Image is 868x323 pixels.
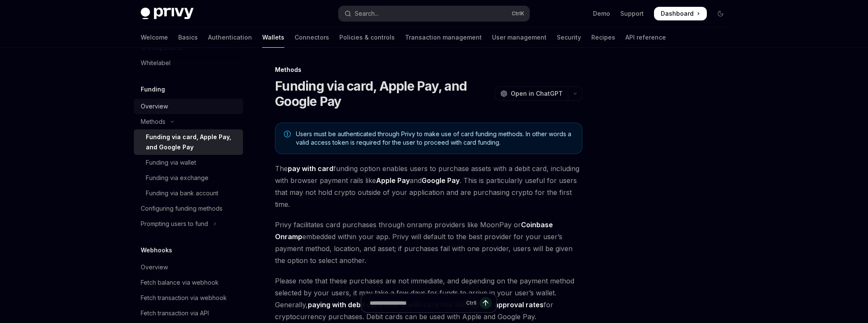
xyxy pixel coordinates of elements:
[141,58,171,68] div: Whitelabel
[355,9,379,19] div: Search...
[275,78,492,109] h1: Funding via card, Apple Pay, and Google Pay
[625,27,666,48] a: API reference
[495,86,568,101] button: Open in ChatGPT
[422,176,460,185] strong: Google Pay
[275,163,582,210] span: The funding option enables users to purchase assets with a debit card, including with browser pay...
[208,27,252,48] a: Authentication
[141,219,208,229] div: Prompting users to fund
[134,306,243,321] a: Fetch transaction via API
[141,27,168,48] a: Welcome
[141,277,219,288] div: Fetch balance via webhook
[511,89,563,98] span: Open in ChatGPT
[141,101,168,111] div: Overview
[134,155,243,170] a: Funding via wallet
[134,201,243,216] a: Configuring funding methods
[141,8,194,20] img: dark logo
[134,114,243,129] button: Toggle Methods section
[141,262,168,272] div: Overview
[262,27,284,48] a: Wallets
[480,297,492,309] button: Send message
[492,27,547,48] a: User management
[141,293,227,303] div: Fetch transaction via webhook
[141,117,165,127] div: Methods
[146,188,218,198] div: Funding via bank account
[557,27,581,48] a: Security
[146,173,208,183] div: Funding via exchange
[134,216,243,232] button: Toggle Prompting users to fund section
[714,7,727,20] button: Toggle dark mode
[134,55,243,71] a: Whitelabel
[134,129,243,155] a: Funding via card, Apple Pay, and Google Pay
[405,27,482,48] a: Transaction management
[620,9,644,18] a: Support
[591,27,615,48] a: Recipes
[134,186,243,201] a: Funding via bank account
[661,9,694,18] span: Dashboard
[134,260,243,275] a: Overview
[141,84,165,94] h5: Funding
[141,308,209,318] div: Fetch transaction via API
[370,294,463,312] input: Ask a question...
[141,245,172,255] h5: Webhooks
[339,6,529,21] button: Open search
[296,130,573,147] span: Users must be authenticated through Privy to make use of card funding methods. In other words a v...
[654,7,707,20] a: Dashboard
[134,290,243,306] a: Fetch transaction via webhook
[134,99,243,114] a: Overview
[134,170,243,186] a: Funding via exchange
[146,132,238,152] div: Funding via card, Apple Pay, and Google Pay
[593,9,610,18] a: Demo
[284,131,291,137] svg: Note
[512,10,524,17] span: Ctrl K
[295,27,329,48] a: Connectors
[275,219,582,266] span: Privy facilitates card purchases through onramp providers like MoonPay or embedded within your ap...
[178,27,198,48] a: Basics
[134,275,243,290] a: Fetch balance via webhook
[141,203,223,214] div: Configuring funding methods
[376,176,410,185] strong: Apple Pay
[146,157,196,168] div: Funding via wallet
[275,66,582,74] div: Methods
[288,164,333,173] strong: pay with card
[275,275,582,323] span: Please note that these purchases are not immediate, and depending on the payment method selected ...
[339,27,395,48] a: Policies & controls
